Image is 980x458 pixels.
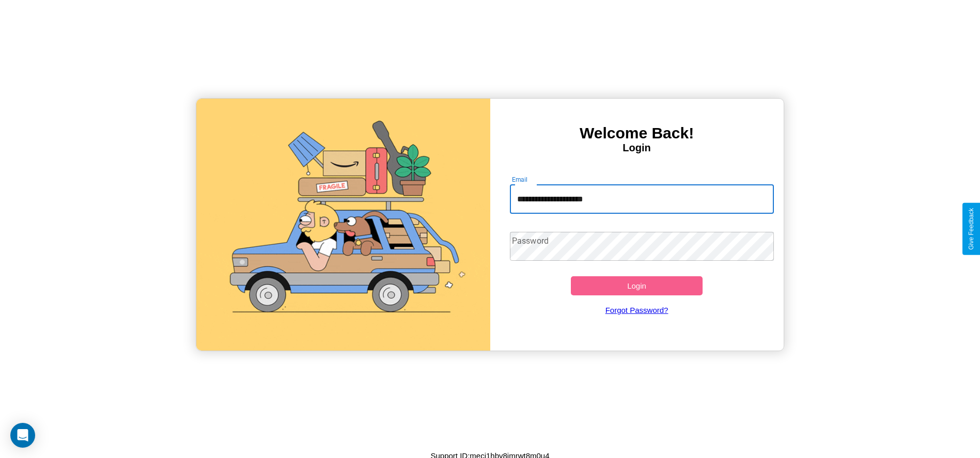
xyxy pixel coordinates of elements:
button: Login [571,276,703,295]
div: Give Feedback [968,208,975,250]
div: Open Intercom Messenger [10,423,35,448]
h3: Welcome Back! [490,124,784,142]
a: Forgot Password? [505,295,769,325]
img: gif [196,99,490,351]
label: Email [512,175,528,184]
h4: Login [490,142,784,154]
